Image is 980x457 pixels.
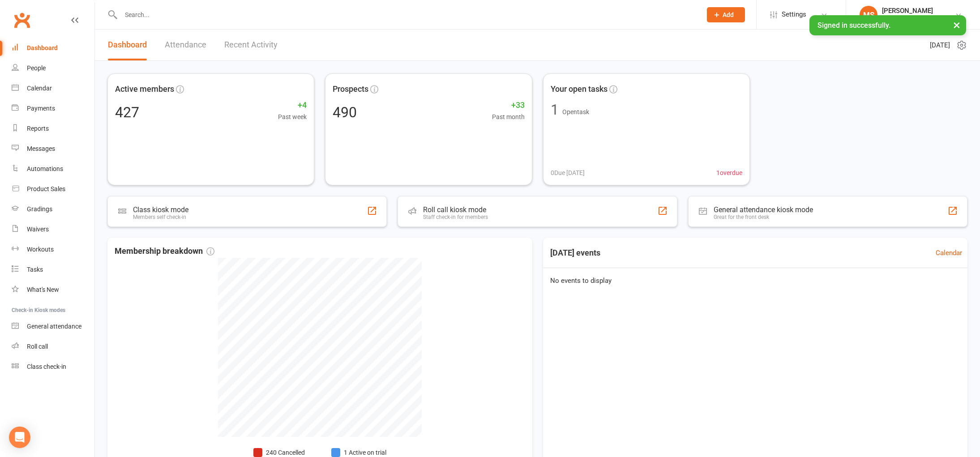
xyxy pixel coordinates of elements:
[27,64,46,72] div: People
[12,58,94,78] a: People
[12,316,94,337] a: General attendance kiosk mode
[543,245,608,261] h3: [DATE] events
[12,179,94,199] a: Product Sales
[551,83,608,96] span: Your open tasks
[12,159,94,179] a: Automations
[930,40,950,51] span: [DATE]
[27,286,59,293] div: What's New
[562,108,589,115] span: Open task
[12,38,94,58] a: Dashboard
[714,205,813,214] div: General attendance kiosk mode
[333,83,368,96] span: Prospects
[860,6,877,24] div: MS
[333,105,357,120] div: 490
[551,168,585,178] span: 0 Due [DATE]
[278,99,307,112] span: +4
[423,214,488,220] div: Staff check-in for members
[936,248,962,258] a: Calendar
[27,343,48,350] div: Roll call
[27,125,49,132] div: Reports
[27,266,43,273] div: Tasks
[949,15,965,34] button: ×
[12,199,94,219] a: Gradings
[224,30,278,60] a: Recent Activity
[115,245,214,258] span: Membership breakdown
[115,83,174,96] span: Active members
[12,280,94,300] a: What's New
[12,98,94,119] a: Payments
[27,44,58,51] div: Dashboard
[27,226,49,233] div: Waivers
[11,9,33,31] a: Clubworx
[108,30,147,60] a: Dashboard
[12,139,94,159] a: Messages
[12,78,94,98] a: Calendar
[492,112,525,122] span: Past month
[707,7,745,22] button: Add
[492,99,525,112] span: +33
[714,214,813,220] div: Great for the front desk
[12,357,94,377] a: Class kiosk mode
[12,260,94,280] a: Tasks
[882,7,951,15] div: [PERSON_NAME]
[133,214,188,220] div: Members self check-in
[165,30,206,60] a: Attendance
[115,105,139,120] div: 427
[27,323,81,330] div: General attendance
[716,168,742,178] span: 1 overdue
[278,112,307,122] span: Past week
[551,103,559,117] div: 1
[12,219,94,239] a: Waivers
[423,205,488,214] div: Roll call kiosk mode
[12,239,94,260] a: Workouts
[133,205,188,214] div: Class kiosk mode
[12,119,94,139] a: Reports
[539,268,971,293] div: No events to display
[27,246,54,253] div: Workouts
[882,15,951,23] div: Legacy [PERSON_NAME]
[12,337,94,357] a: Roll call
[27,363,66,370] div: Class check-in
[27,185,65,192] div: Product Sales
[723,11,734,18] span: Add
[27,205,52,213] div: Gradings
[27,145,55,152] div: Messages
[27,165,63,172] div: Automations
[9,427,30,448] div: Open Intercom Messenger
[782,4,806,25] span: Settings
[27,105,55,112] div: Payments
[27,85,52,92] div: Calendar
[817,21,890,30] span: Signed in successfully.
[118,9,695,21] input: Search...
